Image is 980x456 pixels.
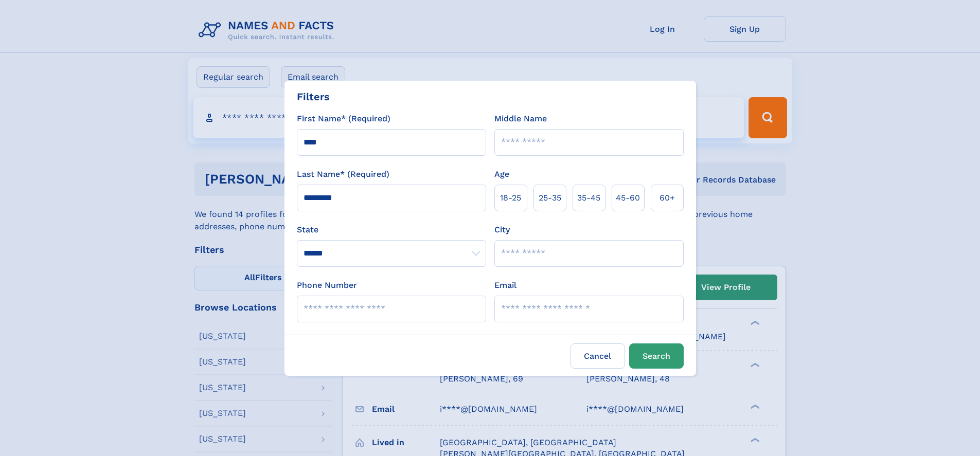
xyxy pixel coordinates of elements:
[500,192,521,204] span: 18‑25
[297,279,357,291] label: Phone Number
[494,113,547,125] label: Middle Name
[494,224,510,236] label: City
[494,168,509,180] label: Age
[616,192,640,204] span: 45‑60
[539,192,561,204] span: 25‑35
[629,343,684,369] button: Search
[297,224,486,236] label: State
[660,192,675,204] span: 60+
[494,279,516,291] label: Email
[577,192,600,204] span: 35‑45
[297,89,330,104] div: Filters
[297,168,389,180] label: Last Name* (Required)
[571,343,625,369] label: Cancel
[297,113,390,125] label: First Name* (Required)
